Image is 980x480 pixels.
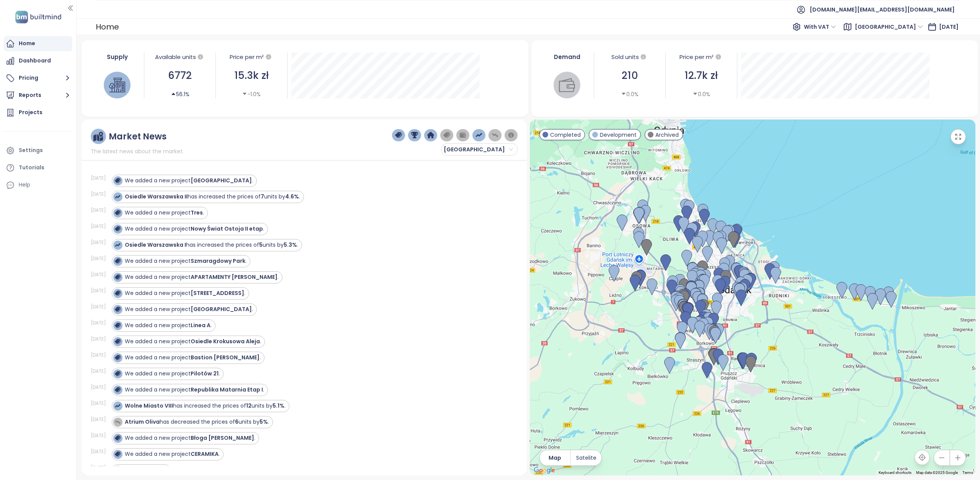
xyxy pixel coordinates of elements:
a: Tutorials [4,160,72,175]
div: 210 [598,68,661,84]
div: 15.3k zł [220,68,283,84]
strong: Szmaragdowy Park [191,257,245,265]
img: icon [115,451,120,457]
div: [DATE] [91,175,110,182]
div: [DATE] [91,191,110,198]
strong: Bastion [PERSON_NAME] [191,354,260,361]
div: Help [19,180,30,190]
div: We added a new project . [125,209,204,217]
div: [DATE] [91,448,110,455]
div: We added a new project . [125,225,264,233]
div: [DATE] [91,223,110,230]
img: icon [115,339,120,344]
button: Satelite [571,450,601,465]
strong: 6 [235,418,238,426]
div: [DATE] [91,271,110,278]
img: logo [13,9,64,25]
div: [DATE] [91,368,110,375]
div: [DATE] [91,416,110,423]
strong: [STREET_ADDRESS] [191,289,244,297]
div: We added a new project . [125,386,264,394]
strong: APARTAMENTY [PERSON_NAME] [191,273,278,281]
div: [DATE] [91,303,110,310]
div: Settings [19,146,43,155]
strong: Osiedle Warszawska II [125,193,188,200]
strong: Linea A [191,321,211,329]
div: We added a new project . [125,337,261,346]
span: Map [549,454,561,462]
span: Satelite [576,454,596,462]
div: Price per m² [230,52,264,62]
div: We added a new project . [125,354,261,362]
img: ruler [93,132,103,141]
img: price-increases.png [475,132,482,139]
div: We added a new project . [125,370,220,378]
strong: 4.6% [285,193,299,200]
div: Help [4,177,72,193]
strong: 5% [260,418,268,426]
span: [DATE] [939,23,959,31]
img: icon [115,258,120,264]
div: We added a new project . [125,434,255,442]
div: We added a new project . [125,450,220,458]
span: With VAT [804,21,836,33]
div: 6772 [148,68,212,84]
span: caret-down [621,91,626,97]
span: Completed [550,131,581,139]
div: We added a new project . [125,321,212,329]
div: Dashboard [19,56,51,66]
img: icon [115,355,120,360]
div: We added a new project . [125,257,247,265]
a: Projects [4,105,72,120]
a: Home [4,36,72,51]
img: home-dark-blue.png [427,132,434,139]
span: caret-down [242,91,247,97]
strong: 5.3% [284,241,297,249]
div: 0.0% [621,90,639,98]
strong: 5.1% [273,402,284,410]
strong: Osiedle Warszawska I [125,241,186,249]
strong: CERAMIKA [191,450,219,458]
img: price-tag-dark-blue.png [395,132,402,139]
div: [DATE] [91,336,110,342]
strong: Pilotów 21 [191,370,219,377]
img: icon [115,178,120,183]
div: has increased the prices of units by . [125,241,298,249]
img: price-decreases.png [492,132,498,139]
span: caret-up [171,91,176,97]
div: [DATE] [91,287,110,294]
div: 56.1% [171,90,189,98]
div: Market News [109,132,167,141]
span: Gdańsk [444,144,513,155]
div: Demand [544,52,590,61]
strong: Nowy Świat Ostoja II etap [191,225,263,233]
img: icon [115,403,120,408]
div: [DATE] [91,207,110,214]
strong: 5 [259,241,263,249]
button: Keyboard shortcuts [879,470,911,475]
div: has increased the prices of units by . [125,193,300,201]
img: price-tag-grey.png [443,132,450,139]
div: Price per m² [670,52,733,62]
div: We added a new project . [125,273,279,281]
div: [DATE] [91,400,110,407]
button: Pricing [4,70,72,86]
a: Open this area in Google Maps (opens a new window) [532,465,557,475]
img: Google [532,465,557,475]
img: icon [115,194,120,199]
div: -1.0% [242,90,261,98]
img: icon [115,290,120,296]
button: Reports [4,88,72,103]
a: Dashboard [4,53,72,69]
strong: 7 [261,193,264,200]
span: Gdańsk [855,21,923,33]
div: Supply [95,52,140,61]
div: Available units [148,52,212,62]
strong: Republika Matarnia Etap I [191,386,263,393]
img: icon [115,274,120,280]
div: We added a new project . [125,289,245,297]
div: [DATE] [91,239,110,246]
img: icon [115,306,120,312]
div: [DATE] [91,319,110,326]
strong: 12 [246,402,252,410]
